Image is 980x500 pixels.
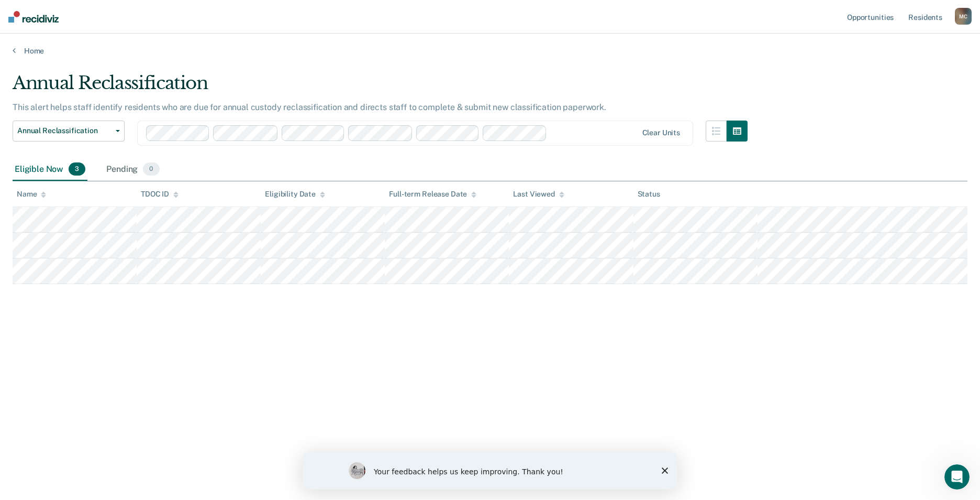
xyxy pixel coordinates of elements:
[104,158,161,181] div: Pending0
[13,102,606,112] p: This alert helps staff identify residents who are due for annual custody reclassification and dir...
[17,126,112,135] span: Annual Reclassification
[143,162,159,176] span: 0
[141,190,179,199] div: TDOC ID
[13,158,87,181] div: Eligible Now3
[69,162,85,176] span: 3
[13,46,967,56] a: Home
[955,8,972,25] button: MC
[944,464,970,490] iframe: Intercom live chat
[265,190,325,199] div: Eligibility Date
[17,190,46,199] div: Name
[13,121,125,142] button: Annual Reclassification
[8,11,59,23] img: Recidiviz
[642,128,681,137] div: Clear units
[513,190,564,199] div: Last Viewed
[13,72,748,102] div: Annual Reclassification
[638,190,660,199] div: Status
[303,452,677,490] iframe: Survey by Kim from Recidiviz
[389,190,476,199] div: Full-term Release Date
[955,8,972,25] div: M C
